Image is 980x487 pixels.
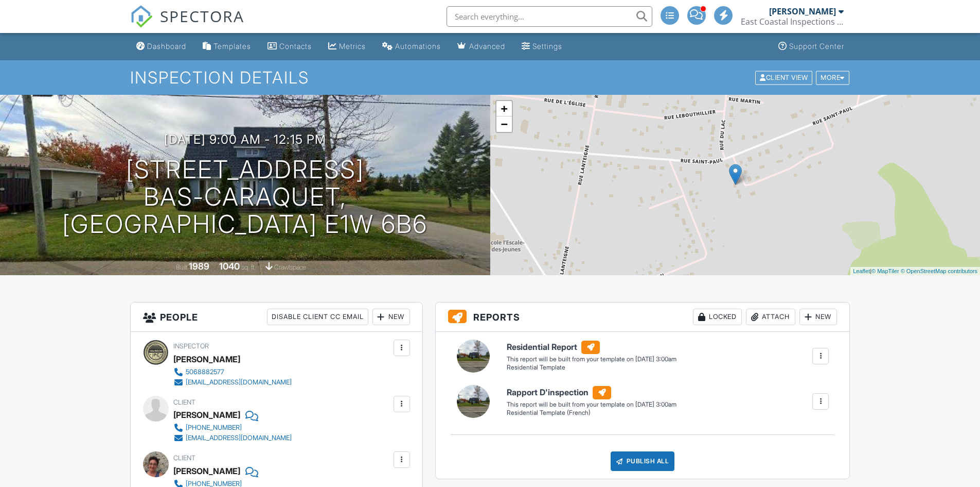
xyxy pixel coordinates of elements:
[147,42,186,51] div: Dashboard
[173,351,240,367] div: [PERSON_NAME]
[130,14,244,36] a: SPECTORA
[16,156,474,238] h1: [STREET_ADDRESS] Bas-Caraquet, [GEOGRAPHIC_DATA] E1W 6B6
[693,309,742,325] div: Locked
[611,451,675,471] div: Publish All
[816,71,849,85] div: More
[799,309,837,325] div: New
[186,368,224,376] div: 5068882577
[507,400,676,409] div: This report will be built from your template on [DATE] 3:00am
[173,342,209,350] span: Inspector
[241,263,256,271] span: sq. ft.
[901,268,977,274] a: © OpenStreetMap contributors
[755,71,812,85] div: Client View
[453,37,509,56] a: Advanced
[213,42,251,51] div: Templates
[324,37,370,56] a: Metrics
[279,42,312,51] div: Contacts
[199,37,255,56] a: Templates
[774,37,848,56] a: Support Center
[274,263,306,271] span: crawlspace
[130,69,850,87] h1: Inspection Details
[447,6,652,27] input: Search everything...
[173,454,195,462] span: Client
[378,37,445,56] a: Automations (Basic)
[754,73,815,81] a: Client View
[507,363,676,372] div: Residential Template
[173,367,292,377] a: 5068882577
[518,37,566,56] a: Settings
[160,5,244,27] span: SPECTORA
[789,42,844,51] div: Support Center
[746,309,795,325] div: Attach
[131,303,422,332] h3: People
[186,378,292,387] div: [EMAIL_ADDRESS][DOMAIN_NAME]
[267,309,368,325] div: Disable Client CC Email
[173,433,292,443] a: [EMAIL_ADDRESS][DOMAIN_NAME]
[173,407,240,423] div: [PERSON_NAME]
[173,423,292,433] a: [PHONE_NUMBER]
[769,6,836,16] div: [PERSON_NAME]
[395,42,441,51] div: Automations
[263,37,316,56] a: Contacts
[496,116,512,132] a: Zoom out
[507,409,676,417] div: Residential Template (French)
[176,263,187,271] span: Built
[507,355,676,363] div: This report will be built from your template on [DATE] 3:00am
[372,309,410,325] div: New
[132,37,190,56] a: Dashboard
[469,42,505,51] div: Advanced
[853,268,870,274] a: Leaflet
[507,341,676,354] h6: Residential Report
[507,386,676,399] h6: Rapport D'inspection
[850,267,980,276] div: |
[339,42,366,51] div: Metrics
[173,463,240,479] div: [PERSON_NAME]
[189,261,209,272] div: 1989
[164,132,326,146] h3: [DATE] 9:00 am - 12:15 pm
[186,424,242,432] div: [PHONE_NUMBER]
[496,101,512,116] a: Zoom in
[130,5,153,28] img: The Best Home Inspection Software - Spectora
[436,303,850,332] h3: Reports
[173,377,292,388] a: [EMAIL_ADDRESS][DOMAIN_NAME]
[871,268,899,274] a: © MapTiler
[173,398,195,406] span: Client
[741,16,844,27] div: East Coastal Inspections / Inspections Côte Est
[219,261,240,272] div: 1040
[532,42,562,51] div: Settings
[186,434,292,442] div: [EMAIL_ADDRESS][DOMAIN_NAME]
